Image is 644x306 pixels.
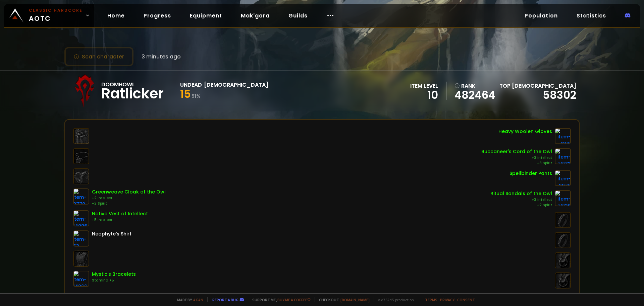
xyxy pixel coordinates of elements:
[212,297,238,302] a: Report a bug
[192,93,201,99] small: 51 %
[92,210,148,217] div: Native Vest of Intellect
[235,9,275,23] a: Mak'gora
[410,82,438,90] div: item level
[454,82,495,90] div: rank
[184,9,227,23] a: Equipment
[73,210,89,226] img: item-14096
[543,87,576,102] a: 58302
[73,230,89,247] img: item-53
[481,148,552,155] div: Buccaneer's Cord of the Owl
[555,170,571,186] img: item-2970
[440,297,454,302] a: Privacy
[481,155,552,161] div: +3 Intellect
[248,297,311,302] span: Support me,
[29,7,83,24] span: AOTC
[92,217,148,223] div: +5 Intellect
[193,297,203,302] a: a fan
[499,82,576,90] div: Top
[454,90,495,100] a: 482464
[102,9,130,23] a: Home
[29,7,83,13] small: Classic Hardcore
[498,128,552,135] div: Heavy Woolen Gloves
[481,161,552,166] div: +3 Spirit
[425,297,437,302] a: Terms
[92,230,131,237] div: Neophyte's Shirt
[519,9,563,23] a: Population
[555,148,571,164] img: item-14173
[315,297,370,302] span: Checkout
[101,89,164,99] div: Ratlicker
[64,47,133,66] button: Scan character
[4,4,94,27] a: Classic HardcoreAOTC
[180,86,191,101] span: 15
[410,90,438,100] div: 10
[509,170,552,177] div: Spellbinder Pants
[92,271,136,278] div: Mystic's Bracelets
[490,203,552,208] div: +2 Spirit
[204,81,268,89] div: [DEMOGRAPHIC_DATA]
[490,190,552,197] div: Ritual Sandals of the Owl
[180,81,202,89] div: Undead
[555,190,571,206] img: item-14129
[92,188,166,195] div: Greenweave Cloak of the Owl
[283,9,313,23] a: Guilds
[73,188,89,205] img: item-9770
[340,297,370,302] a: [DOMAIN_NAME]
[277,297,311,302] a: Buy me a coffee
[92,195,166,201] div: +2 Intellect
[92,201,166,206] div: +2 Spirit
[512,82,576,90] span: [DEMOGRAPHIC_DATA]
[142,52,181,61] span: 3 minutes ago
[101,80,164,89] div: Doomhowl
[490,197,552,203] div: +3 Intellect
[555,128,571,144] img: item-4310
[92,278,136,283] div: Stamina +5
[374,297,414,302] span: v. d752d5 - production
[73,271,89,287] img: item-14366
[138,9,176,23] a: Progress
[457,297,475,302] a: Consent
[173,297,203,302] span: Made by
[571,9,611,23] a: Statistics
